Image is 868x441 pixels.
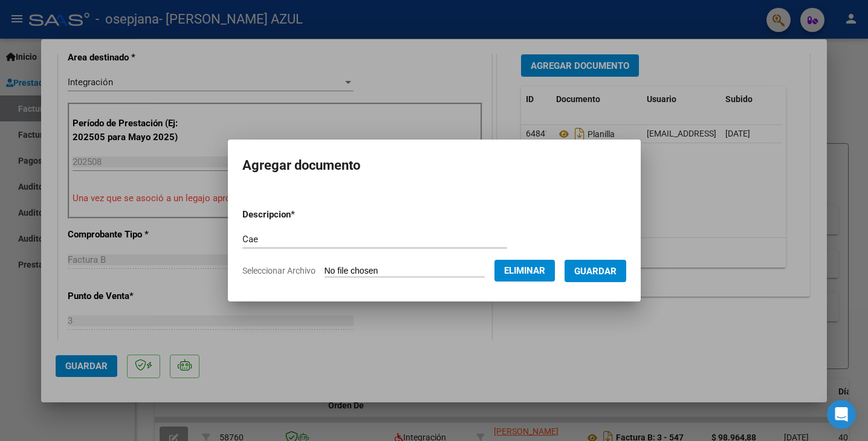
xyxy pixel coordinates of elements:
div: Open Intercom Messenger [827,400,856,429]
span: Eliminar [504,265,545,276]
span: Guardar [574,266,617,277]
button: Eliminar [494,260,555,282]
h2: Agregar documento [242,154,626,177]
button: Guardar [565,260,626,282]
span: Seleccionar Archivo [242,266,316,275]
p: Descripcion [242,208,358,222]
